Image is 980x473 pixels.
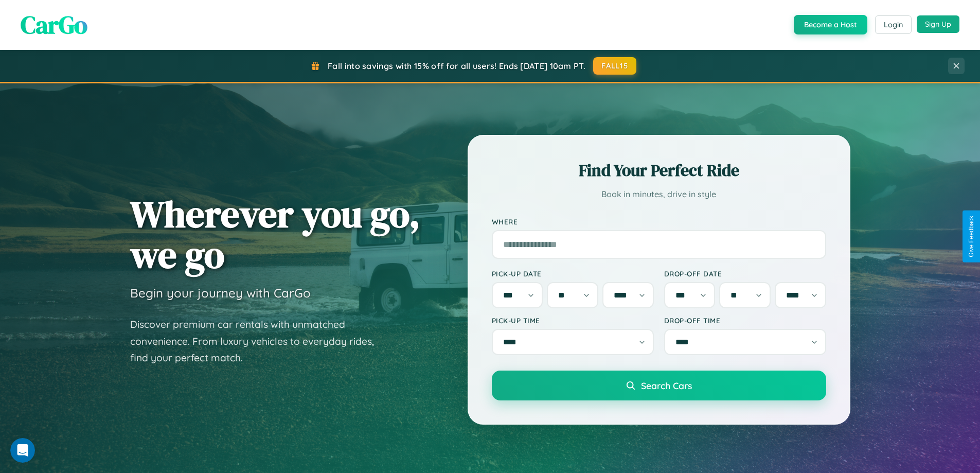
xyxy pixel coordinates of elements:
label: Pick-up Time [492,316,654,325]
button: Become a Host [794,15,867,34]
p: Discover premium car rentals with unmatched convenience. From luxury vehicles to everyday rides, ... [130,316,387,366]
button: Login [875,15,912,34]
iframe: Intercom live chat [10,438,35,463]
button: FALL15 [593,57,636,75]
p: Book in minutes, drive in style [492,187,826,202]
h2: Find Your Perfect Ride [492,159,826,182]
label: Pick-up Date [492,269,654,278]
span: CarGo [21,8,87,42]
div: Give Feedback [968,216,975,257]
label: Where [492,217,826,226]
label: Drop-off Time [664,316,826,325]
h1: Wherever you go, we go [130,194,420,275]
h3: Begin your journey with CarGo [130,285,311,301]
button: Search Cars [492,371,826,400]
label: Drop-off Date [664,269,826,278]
button: Sign Up [917,15,959,33]
span: Search Cars [641,380,692,391]
span: Fall into savings with 15% off for all users! Ends [DATE] 10am PT. [328,61,585,71]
